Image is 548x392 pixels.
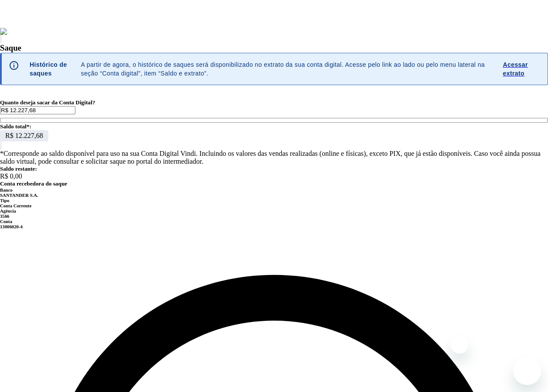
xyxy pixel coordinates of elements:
[503,60,541,78] a: Acessar extrato
[5,132,43,140] p: R$ 12.227,68
[26,60,541,78] div: A partir de agora, o histórico de saques será disponibilizado no extrato da sua conta digital. Ac...
[513,357,541,385] iframe: Botão para abrir a janela de mensagens
[30,60,77,78] p: Histórico de saques
[451,336,468,354] iframe: Fechar mensagem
